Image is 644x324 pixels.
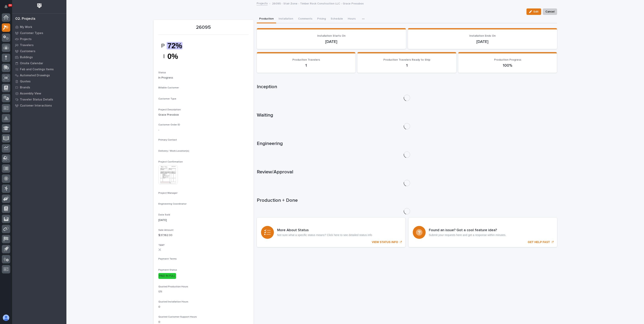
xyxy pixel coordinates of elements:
[12,78,66,84] a: Quotes
[469,34,496,37] span: Installation Ends On
[534,10,539,13] span: Edit
[362,63,451,68] p: 1
[12,96,66,102] a: Traveler Status Details
[20,68,54,71] p: Fab and Coatings Items
[158,305,249,309] p: 0
[158,258,177,260] span: Payment Terms
[158,71,166,74] span: Status
[528,240,550,244] p: GET HELP FAST
[20,31,43,35] p: Customer Types
[20,25,32,29] p: My Work
[20,80,31,83] p: Quotes
[262,39,401,44] p: [DATE]
[494,58,521,61] span: Production Progress
[277,228,372,233] h3: More About Status
[12,66,66,72] a: Fab and Coatings Items
[158,98,176,100] span: Customer Type
[12,36,66,42] a: Projects
[463,63,552,68] p: 100%
[257,15,276,23] button: Production
[158,273,176,279] div: PAID IN FULL
[158,290,249,294] p: 171
[20,74,50,77] p: Automated Drawings
[158,214,170,216] span: Date Sold
[257,198,557,203] h1: Production + Done
[158,192,178,194] span: Project Manager
[20,37,32,41] p: Projects
[158,244,165,246] span: T&M?
[372,240,398,244] p: VIEW STATUS INFO
[15,17,35,21] div: 02. Projects
[158,218,249,222] p: [DATE]
[545,9,554,14] span: Cancel
[158,269,177,271] span: Payment Status
[257,169,557,175] h1: Review/Approval
[429,233,506,237] p: Submit your requests here and get a response within minutes.
[20,50,35,53] p: Customers
[277,233,372,237] p: Not sure what a specific status means? Click here to see detailed status info
[257,112,557,118] h1: Waiting
[526,8,541,15] button: Edit
[12,84,66,90] a: Brands
[12,54,66,60] a: Buildings
[20,56,33,59] p: Buildings
[409,218,557,247] a: GET HELP FAST
[158,128,249,132] p: -
[2,2,10,11] button: Notifications
[158,87,179,89] span: Billable Customer
[158,109,181,111] span: Project Description
[158,76,249,80] p: In Progress
[158,25,249,30] p: 26095
[2,314,10,322] button: users-avatar
[257,218,405,247] a: VIEW STATUS INFO
[12,72,66,78] a: Automated Drawings
[12,102,66,109] a: Customer Interactions
[158,203,187,205] span: Engineering Coordinator
[12,48,66,54] a: Customers
[12,42,66,48] a: Travelers
[158,286,188,288] span: Quoted Production Hours
[296,15,315,23] button: Comments
[158,37,189,65] img: 88nZh0pWhZ0zKFyAECNeGgwYj1eYI4UMqh0X3xwSjCI
[20,62,43,65] p: Onsite Calendar
[12,60,66,66] a: Onsite Calendar
[257,141,557,147] h1: Engineering
[158,229,173,231] span: Sale Amount
[158,301,188,303] span: Quoted Installation Hours
[383,58,430,61] span: Production Travelers Ready to Ship
[20,43,34,47] p: Travelers
[429,228,506,233] h3: Found an issue? Got a cool feature idea?
[20,104,52,108] p: Customer Interactions
[158,150,189,152] span: Delivery / Work Location(s)
[328,15,345,23] button: Schedule
[158,139,177,141] span: Primary Contact
[257,1,268,5] a: Projects
[12,30,66,36] a: Customer Types
[158,233,249,237] p: $ 37,162.00
[5,5,10,11] div: Notifications24
[292,58,320,61] span: Production Travelers
[158,113,249,117] p: Grace Pressbox
[158,316,197,318] span: Quoted Customer Support Hours
[12,90,66,96] a: Assembly View
[158,161,183,163] span: Project Confirmation
[36,2,43,9] img: Workspace Logo
[272,1,364,5] p: 26095 - Stair Zone - Timber Rock Construction LLC - Grace Pressbox
[9,4,11,7] p: 24
[20,98,53,101] p: Traveler Status Details
[543,8,557,15] button: Cancel
[257,84,557,90] h1: Inception
[276,15,296,23] button: Installation
[20,86,30,89] p: Brands
[345,15,358,23] button: Hours
[20,92,41,95] p: Assembly View
[413,39,552,44] p: [DATE]
[315,15,328,23] button: Pricing
[158,124,180,126] span: Customer Order ID
[12,24,66,30] a: My Work
[262,63,351,68] p: 1
[317,34,346,37] span: Installation Starts On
